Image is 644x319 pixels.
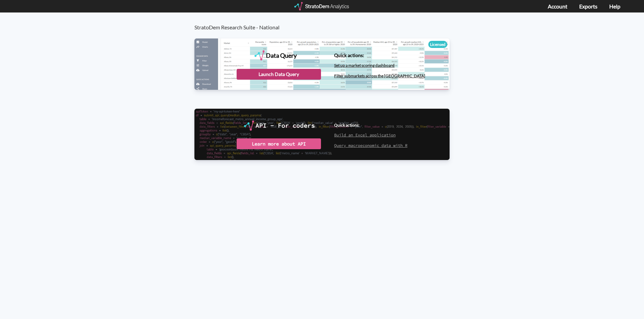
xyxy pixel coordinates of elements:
h4: Quick actions: [334,53,425,58]
div: Learn more about API [237,138,321,149]
h4: Quick actions: [334,123,407,127]
div: Launch Data Query [237,69,321,80]
a: Set up a market scoring dashboard [334,63,395,68]
div: API - For coders [256,121,315,131]
div: Licensed [428,41,447,48]
a: Filter submarkets across the [GEOGRAPHIC_DATA] [334,73,425,78]
a: Query macroeconomic data with R [334,143,407,148]
h3: StratoDem Research Suite - National [194,12,457,30]
a: Exports [579,3,597,9]
a: Help [609,3,620,9]
a: Account [548,3,567,9]
a: Build an Excel application [334,132,396,137]
div: Data Query [266,50,297,60]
